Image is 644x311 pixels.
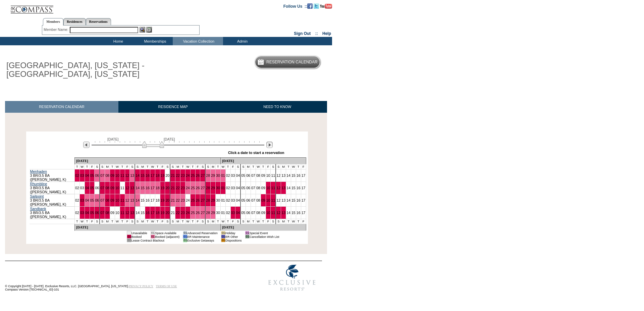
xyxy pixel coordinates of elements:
a: Subscribe to our YouTube Channel [320,4,332,8]
a: NEED TO KNOW [227,101,327,113]
a: 27 [201,198,205,202]
td: T [74,219,79,224]
td: S [165,219,170,224]
td: 16 [296,207,301,219]
td: 11 [271,169,276,182]
a: 09 [110,173,114,177]
td: F [160,219,165,224]
td: M [140,164,145,169]
td: F [90,164,95,169]
a: 15 [141,186,145,190]
a: 05 [90,186,94,190]
td: W [115,164,120,169]
img: Subscribe to our YouTube Channel [320,4,332,9]
a: 03 [80,198,84,202]
a: 03 [80,211,84,215]
td: 03 [230,169,235,182]
a: 26 [196,211,200,215]
td: 14 [286,194,291,207]
a: 13 [281,186,285,190]
td: T [74,164,79,169]
td: 09 [261,169,266,182]
a: 12 [125,173,129,177]
a: 16 [146,211,150,215]
td: 15 [140,207,145,219]
td: S [95,219,100,224]
td: T [85,219,90,224]
td: T [296,164,301,169]
a: Members [43,18,63,25]
a: Sign Out [294,31,311,36]
a: 25 [191,173,195,177]
a: 21 [171,186,175,190]
a: 24 [186,211,190,215]
a: 06 [95,173,99,177]
a: 04 [85,173,89,177]
a: RESIDENCE MAP [118,101,228,113]
a: 22 [176,211,180,215]
a: 27 [201,211,205,215]
td: T [225,164,230,169]
td: 02 [225,207,230,219]
td: T [261,164,266,169]
td: 06 [246,169,251,182]
td: Memberships [136,37,173,45]
td: S [240,164,246,169]
td: 16 [145,194,150,207]
td: T [180,219,185,224]
a: 23 [181,186,185,190]
td: 12 [276,169,281,182]
td: 3 BR/3.5 BA ([PERSON_NAME], K) [30,207,75,219]
a: 10 [266,186,270,190]
a: 17 [151,211,155,215]
a: 03 [80,173,84,177]
a: 11 [271,186,275,190]
img: Follow us on Twitter [314,3,319,9]
td: 17 [301,169,306,182]
td: 02 [74,207,79,219]
td: W [291,164,296,169]
a: 04 [85,211,89,215]
td: F [125,219,130,224]
a: 20 [165,186,169,190]
td: 17 [301,182,306,194]
td: 04 [235,194,240,207]
td: S [100,164,105,169]
td: 08 [256,169,261,182]
a: 15 [141,173,145,177]
a: Residences [63,18,86,25]
a: 28 [206,173,210,177]
a: 29 [211,211,215,215]
a: Reservations [86,18,111,25]
td: 11 [120,182,125,194]
td: 02 [225,169,230,182]
td: 06 [246,182,251,194]
a: 22 [176,198,180,202]
td: S [276,164,281,169]
span: [DATE] [164,137,175,141]
td: 30 [216,194,221,207]
td: 15 [291,207,296,219]
a: 10 [115,186,119,190]
td: 04 [235,182,240,194]
td: 06 [95,182,100,194]
td: W [185,164,190,169]
a: 12 [276,186,280,190]
a: 24 [186,173,190,177]
td: W [150,164,155,169]
td: T [180,164,185,169]
div: Member Name: [44,27,69,33]
td: T [216,164,221,169]
a: 11 [120,211,124,215]
a: 10 [266,198,270,202]
a: 12 [125,211,129,215]
td: Home [99,37,136,45]
a: 08 [105,211,109,215]
td: M [140,219,145,224]
a: 07 [100,173,104,177]
td: S [135,164,140,169]
a: 17 [151,186,155,190]
td: 09 [261,207,266,219]
td: 05 [240,194,246,207]
a: Sailpoint [30,194,44,198]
